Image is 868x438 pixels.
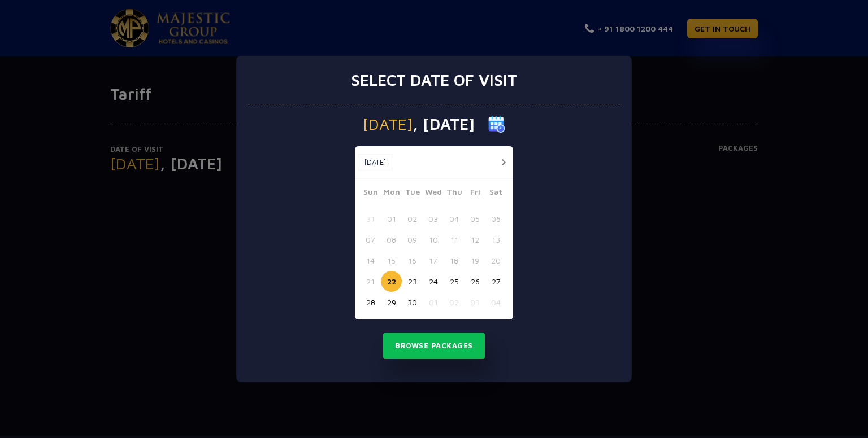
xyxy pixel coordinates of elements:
[465,186,485,202] span: Fri
[423,186,444,202] span: Wed
[485,292,506,313] button: 04
[351,71,517,90] h3: Select date of visit
[381,292,402,313] button: 29
[381,186,402,202] span: Mon
[485,229,506,250] button: 13
[485,208,506,229] button: 06
[444,229,465,250] button: 11
[360,208,381,229] button: 31
[485,250,506,271] button: 20
[402,292,423,313] button: 30
[360,250,381,271] button: 14
[360,292,381,313] button: 28
[423,250,444,271] button: 17
[444,208,465,229] button: 04
[402,229,423,250] button: 09
[402,250,423,271] button: 16
[465,208,485,229] button: 05
[381,208,402,229] button: 01
[383,333,485,359] button: Browse Packages
[402,208,423,229] button: 02
[402,271,423,292] button: 23
[444,186,465,202] span: Thu
[360,229,381,250] button: 07
[444,250,465,271] button: 18
[381,229,402,250] button: 08
[465,229,485,250] button: 12
[423,208,444,229] button: 03
[363,116,413,132] span: [DATE]
[381,250,402,271] button: 15
[488,116,505,133] img: calender icon
[465,250,485,271] button: 19
[423,229,444,250] button: 10
[465,271,485,292] button: 26
[423,271,444,292] button: 24
[423,292,444,313] button: 01
[360,186,381,202] span: Sun
[360,271,381,292] button: 21
[444,271,465,292] button: 25
[465,292,485,313] button: 03
[402,186,423,202] span: Tue
[444,292,465,313] button: 02
[358,154,392,171] button: [DATE]
[381,271,402,292] button: 22
[413,116,475,132] span: , [DATE]
[485,186,506,202] span: Sat
[485,271,506,292] button: 27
